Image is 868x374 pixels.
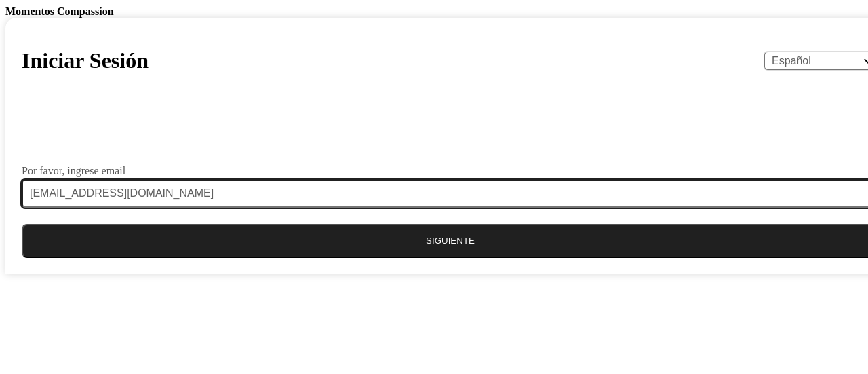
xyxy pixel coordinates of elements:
label: Por favor, ingrese email [22,166,125,176]
h1: Iniciar Sesión [22,48,149,73]
b: Momentos Compassion [5,5,114,17]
